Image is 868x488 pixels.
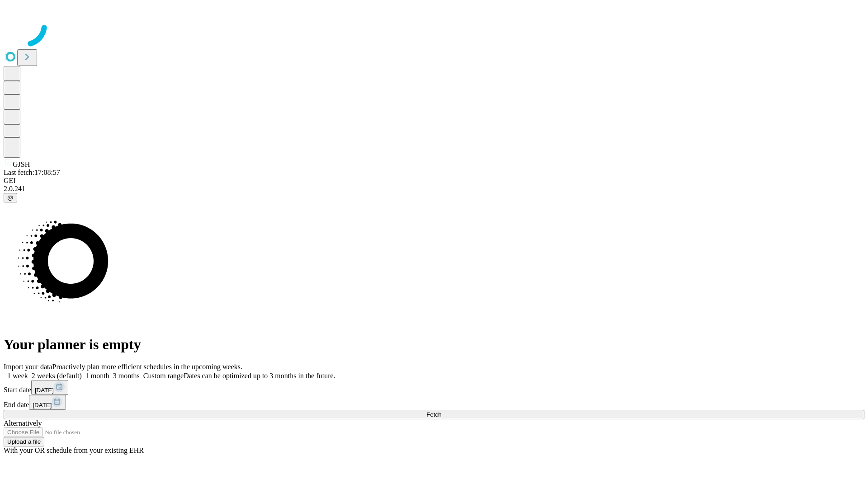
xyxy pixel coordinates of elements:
[4,169,60,176] span: Last fetch: 17:08:57
[4,193,17,202] button: @
[35,387,54,394] span: [DATE]
[4,446,144,454] span: With your OR schedule from your existing EHR
[52,363,242,371] span: Proactively plan more efficient schedules in the upcoming weeks.
[85,372,109,380] span: 1 month
[4,380,864,395] div: Start date
[4,363,52,371] span: Import your data
[32,372,82,380] span: 2 weeks (default)
[4,437,44,446] button: Upload a file
[113,372,140,380] span: 3 months
[4,185,864,193] div: 2.0.241
[7,372,28,380] span: 1 week
[4,410,864,419] button: Fetch
[4,336,864,353] h1: Your planner is empty
[33,402,52,408] span: [DATE]
[4,419,42,427] span: Alternatively
[143,372,184,380] span: Custom range
[4,177,864,185] div: GEI
[29,395,66,410] button: [DATE]
[7,194,14,201] span: @
[4,395,864,410] div: End date
[13,160,30,168] span: GJSH
[426,411,441,418] span: Fetch
[184,372,335,380] span: Dates can be optimized up to 3 months in the future.
[31,380,68,395] button: [DATE]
